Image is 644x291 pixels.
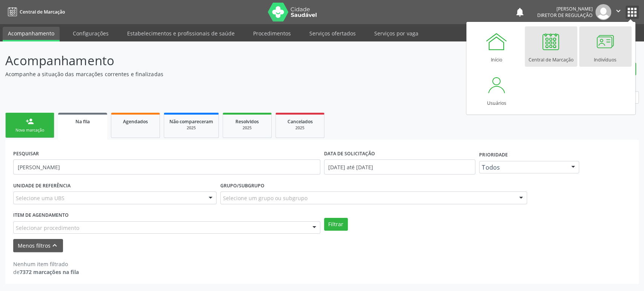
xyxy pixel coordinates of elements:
[169,118,213,125] span: Não compareceram
[479,149,507,161] label: Prioridade
[75,118,90,125] span: Na fila
[5,51,449,70] p: Acompanhamento
[287,118,313,125] span: Cancelados
[324,159,476,175] input: Selecione um intervalo
[248,27,296,40] a: Procedimentos
[537,12,593,18] span: Diretor de regulação
[16,194,65,202] span: Selecione uma UBS
[169,125,213,131] div: 2025
[482,164,563,171] span: Todos
[13,159,320,175] input: Nome, CNS
[11,127,49,133] div: Nova marcação
[470,26,523,67] a: Início
[13,180,71,191] label: UNIDADE DE REFERÊNCIA
[20,9,65,15] span: Central de Marcação
[3,27,60,41] a: Acompanhamento
[235,118,259,125] span: Resolvidos
[611,4,626,20] button: 
[626,6,639,19] button: apps
[304,27,361,40] a: Serviços ofertados
[122,27,240,40] a: Estabelecimentos e profissionais de saúde
[68,27,114,40] a: Configurações
[595,4,611,20] img: img
[5,70,449,78] p: Acompanhe a situação das marcações correntes e finalizadas
[525,26,577,67] a: Central de Marcação
[13,210,69,221] label: Item de agendamento
[579,26,632,67] a: Indivíduos
[537,6,593,12] div: [PERSON_NAME]
[324,148,375,159] label: DATA DE SOLICITAÇÃO
[324,218,348,231] button: Filtrar
[13,268,79,276] div: de
[5,6,65,18] a: Central de Marcação
[13,260,79,268] div: Nenhum item filtrado
[220,180,264,191] label: Grupo/Subgrupo
[20,268,79,276] strong: 7372 marcações na fila
[470,70,523,110] a: Usuários
[123,118,148,125] span: Agendados
[281,125,319,131] div: 2025
[369,27,424,40] a: Serviços por vaga
[26,117,34,126] div: person_add
[13,239,63,252] button: Menos filtroskeyboard_arrow_up
[16,224,79,232] span: Selecionar procedimento
[51,241,59,250] i: keyboard_arrow_up
[515,7,525,17] button: notifications
[614,7,622,15] i: 
[223,194,307,202] span: Selecione um grupo ou subgrupo
[13,148,39,159] label: PESQUISAR
[228,125,266,131] div: 2025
